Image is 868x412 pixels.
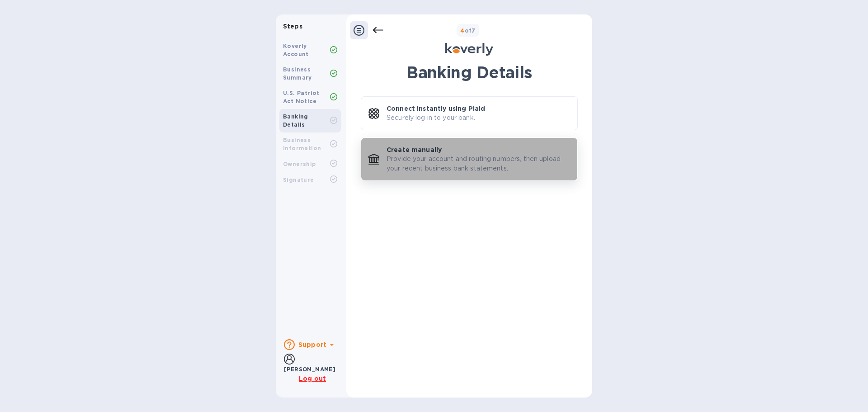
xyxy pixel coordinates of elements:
b: U.S. Patriot Act Notice [283,90,320,104]
b: Support [298,341,326,348]
span: 4 [460,27,464,34]
b: Business Summary [283,66,312,81]
button: Connect instantly using PlaidSecurely log in to your bank. [361,96,578,130]
p: Provide your account and routing numbers, then upload your recent business bank statements. [387,154,570,173]
button: Create manuallyProvide your account and routing numbers, then upload your recent business bank st... [361,137,578,181]
u: Log out [299,375,326,382]
p: Connect instantly using Plaid [387,104,485,113]
p: Create manually [387,145,442,154]
b: [PERSON_NAME] [284,366,335,373]
b: Business Information [283,137,321,152]
p: Securely log in to your bank. [387,113,475,123]
b: Steps [283,23,302,30]
h1: Banking Details [361,63,578,82]
b: of 7 [460,27,476,34]
b: Banking Details [283,113,308,128]
b: Signature [283,176,314,183]
b: Koverly Account [283,43,309,57]
b: Ownership [283,161,316,167]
